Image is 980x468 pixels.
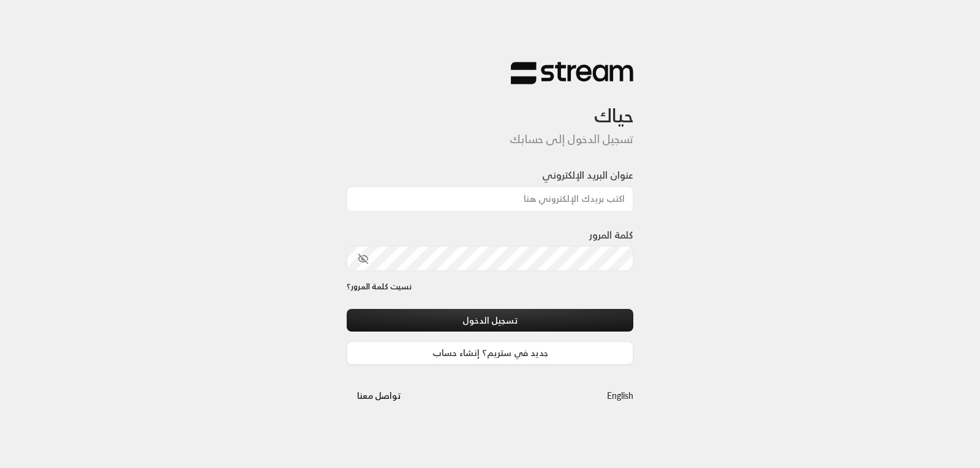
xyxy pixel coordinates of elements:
img: Stream Logo [511,61,633,85]
label: كلمة المرور [589,228,633,242]
a: جديد في ستريم؟ إنشاء حساب [347,341,633,364]
h3: حياك [347,85,633,127]
label: عنوان البريد الإلكتروني [542,168,633,182]
button: تسجيل الدخول [347,309,633,332]
input: اكتب بريدك الإلكتروني هنا [347,187,633,212]
h5: تسجيل الدخول إلى حسابك [347,133,633,146]
a: English [607,384,633,407]
button: toggle password visibility [353,248,374,269]
a: نسيت كلمة المرور؟ [347,281,412,293]
button: تواصل معنا [347,384,411,407]
a: تواصل معنا [347,388,411,403]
